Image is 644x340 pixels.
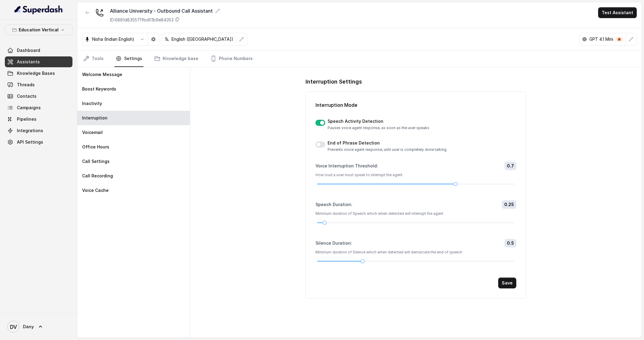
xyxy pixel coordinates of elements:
p: Call Settings [82,158,110,164]
span: 0.7 [505,162,516,170]
span: Integrations [17,128,43,134]
span: Knowledge Bases [17,70,55,76]
div: Alliance University - Outbound Call Assistant [110,7,220,14]
span: API Settings [17,139,43,145]
a: Dany [5,318,72,335]
p: Office Hours [82,144,109,150]
span: Dashboard [17,47,40,53]
a: Campaigns [5,102,72,113]
span: Threads [17,82,35,88]
span: Pipelines [17,116,37,122]
p: How loud a user must speak to interrupt the agent [316,173,517,177]
text: DV [10,324,17,330]
p: Voicemail [82,129,103,135]
p: English ([GEOGRAPHIC_DATA]) [171,36,233,42]
p: Minimum duration of Silence which when detected will demarcate the end of speech [316,250,517,255]
button: Education Vertical [5,24,72,35]
p: Speech Activity Detection [328,118,429,124]
nav: Tabs [82,51,637,67]
label: Speech Duration : [316,202,352,208]
p: GPT 4.1 Mini [589,36,613,42]
span: Dany [23,324,34,330]
a: API Settings [5,137,72,148]
p: Pauses voice agent response, as soon as the user speaks [328,126,429,130]
span: Assistants [17,59,40,65]
span: 0.5 [505,239,516,247]
p: Nisha (Indian English) [92,36,134,42]
p: Prevents voice agent response, until user is completely done talking [328,147,447,152]
p: Call Recording [82,173,113,179]
a: Phone Numbers [209,51,254,67]
button: Test Assistant [598,7,637,18]
p: ID: 6881d835571fbd01b9e84353 [110,17,174,23]
a: Integrations [5,125,72,136]
label: Silence Duration : [316,240,352,246]
a: Knowledge base [153,51,200,67]
a: Assistants [5,56,72,67]
h1: Interruption Settings [306,77,527,87]
a: Threads [5,79,72,90]
p: End of Phrase Detection [328,140,447,146]
span: Campaigns [17,105,41,111]
a: Contacts [5,91,72,102]
img: light.svg [14,5,63,14]
p: Minimum duration of Speech which when detected will interrupt the agent [316,211,517,216]
span: 0.25 [502,200,516,209]
label: Voice Interruption Threshold : [316,163,378,169]
p: Inactivity [82,100,102,106]
p: Welcome Message [82,71,122,78]
p: Voice Cache [82,187,109,193]
p: Interruption [82,115,107,121]
p: Education Vertical [19,26,59,33]
svg: openai logo [582,37,587,42]
a: Settings [114,51,143,67]
p: Boost Keywords [82,86,116,92]
p: Interruption Mode [316,101,517,109]
span: Contacts [17,93,37,99]
a: Dashboard [5,45,72,56]
a: Pipelines [5,114,72,125]
a: Tools [82,51,105,67]
a: Knowledge Bases [5,68,72,79]
button: Save [498,278,516,288]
